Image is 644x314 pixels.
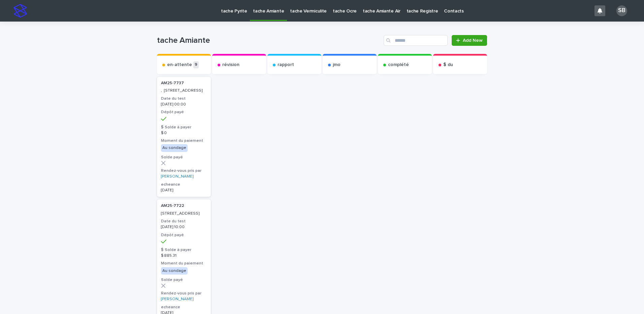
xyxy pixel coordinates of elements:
[161,247,207,253] h3: $ Solde à payer
[161,232,207,238] h3: Dépôt payé
[161,125,207,130] h3: $ Solde à payer
[157,77,211,197] a: AM25-7737 , [STREET_ADDRESS]Date du test[DATE] 00:00Dépôt payé$ Solde à payer$ 0Moment du paiemen...
[161,291,207,296] h3: Rendez-vous pris par
[443,62,453,68] p: $ du
[333,62,341,68] p: jmo
[384,35,448,46] input: Search
[161,144,188,152] div: Au sondage
[13,4,27,18] img: stacker-logo-s-only.png
[161,168,207,174] h3: Rendez-vous pris par
[167,62,192,68] p: en-attente
[161,219,207,224] h3: Date du test
[161,305,207,310] h3: echeance
[161,174,193,179] a: [PERSON_NAME]
[193,61,199,68] p: 9
[161,261,207,266] h3: Moment du paiement
[157,36,381,45] h1: tache Amiante
[278,62,294,68] p: rapport
[161,277,207,283] h3: Solde payé
[161,102,207,107] p: [DATE] 00:00
[161,182,207,187] h3: echeance
[161,225,207,229] p: [DATE] 10:00
[452,35,487,46] a: Add New
[161,81,207,86] p: AM25-7737
[161,253,207,258] p: $ 885.31
[388,62,409,68] p: complété
[161,203,207,208] p: AM25-7722
[161,297,193,302] a: [PERSON_NAME]
[161,267,188,275] div: Au sondage
[161,96,207,101] h3: Date du test
[222,62,239,68] p: révision
[161,155,207,160] h3: Solde payé
[161,138,207,144] h3: Moment du paiement
[161,131,207,135] p: $ 0
[161,188,207,193] p: [DATE]
[463,38,483,43] span: Add New
[616,5,627,16] div: SB
[161,211,207,216] p: [STREET_ADDRESS]
[161,109,207,115] h3: Dépôt payé
[161,88,207,93] p: , [STREET_ADDRESS]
